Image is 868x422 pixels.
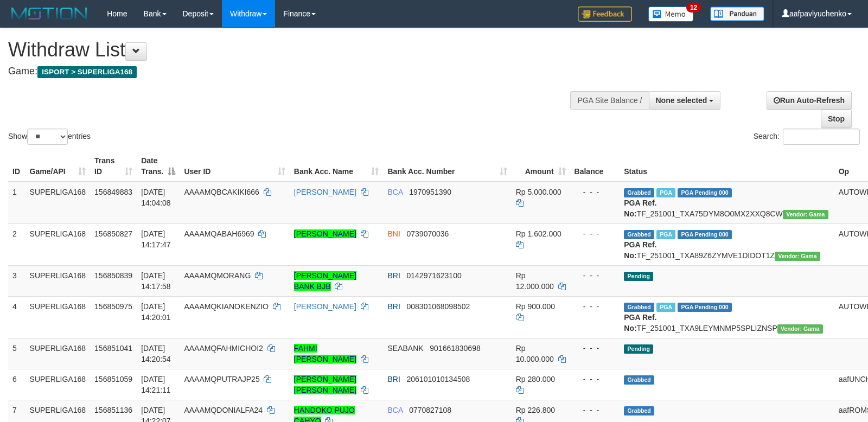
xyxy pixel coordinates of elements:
th: Game/API: activate to sort column ascending [25,151,91,182]
th: Status [620,151,834,182]
span: Grabbed [624,188,654,197]
span: [DATE] 14:17:47 [141,229,171,249]
span: Copy 008301068098502 to clipboard [407,302,470,311]
span: Marked by aafsoycanthlai [656,188,675,197]
div: - - - [575,228,616,239]
span: Copy 0142971623100 to clipboard [407,271,462,280]
span: AAAAMQDONIALFA24 [184,406,263,414]
span: PGA Pending [678,230,732,239]
td: TF_251001_TXA75DYM8O0MX2XXQ8CW [620,182,834,224]
span: AAAAMQBCAKIKI666 [184,188,259,196]
td: 1 [8,182,25,224]
span: BCA [387,188,403,196]
span: BRI [387,375,400,383]
span: BRI [387,271,400,280]
span: Copy 901661830698 to clipboard [430,344,480,353]
span: BCA [387,406,403,414]
span: [DATE] 14:04:08 [141,188,171,207]
a: FAHMI [PERSON_NAME] [294,344,356,363]
span: Copy 0770827108 to clipboard [409,406,451,414]
div: - - - [575,343,616,354]
span: SEABANK [387,344,423,353]
span: 156850827 [94,229,132,238]
span: 156850839 [94,271,132,280]
span: Copy 1970951390 to clipboard [409,188,451,196]
th: User ID: activate to sort column ascending [180,151,289,182]
div: PGA Site Balance / [570,91,648,110]
a: Stop [821,110,852,128]
div: - - - [575,270,616,281]
label: Search: [754,129,860,145]
span: Grabbed [624,230,654,239]
button: None selected [649,91,721,110]
span: Vendor URL: https://trx31.1velocity.biz [777,324,823,334]
a: Run Auto-Refresh [767,91,852,110]
td: SUPERLIGA168 [25,338,91,369]
div: - - - [575,301,616,312]
span: Copy 206101010134508 to clipboard [407,375,470,383]
th: Balance [570,151,620,182]
td: SUPERLIGA168 [25,223,91,265]
b: PGA Ref. No: [624,313,656,333]
span: 156850975 [94,302,132,311]
span: Copy 0739070036 to clipboard [407,229,449,238]
span: [DATE] 14:20:01 [141,302,171,322]
span: BRI [387,302,400,311]
a: [PERSON_NAME] [294,229,356,238]
span: Pending [624,272,653,281]
td: 3 [8,265,25,296]
span: BNI [387,229,400,238]
td: SUPERLIGA168 [25,296,91,338]
td: SUPERLIGA168 [25,182,91,224]
span: [DATE] 14:21:11 [141,375,171,394]
span: [DATE] 14:17:58 [141,271,171,291]
a: [PERSON_NAME] [294,302,356,311]
td: 6 [8,369,25,400]
h1: Withdraw List [8,39,568,61]
span: Rp 5.000.000 [516,188,561,196]
span: AAAAMQMORANG [184,271,251,280]
span: 156851041 [94,344,132,353]
span: PGA Pending [678,188,732,197]
td: TF_251001_TXA9LEYMNMP5SPLIZNSP [620,296,834,338]
span: Rp 280.000 [516,375,555,383]
th: Date Trans.: activate to sort column descending [137,151,180,182]
span: Rp 226.800 [516,406,555,414]
div: - - - [575,405,616,415]
span: PGA Pending [678,303,732,312]
img: Feedback.jpg [578,7,632,22]
label: Show entries [8,129,91,145]
td: 2 [8,223,25,265]
td: SUPERLIGA168 [25,369,91,400]
h4: Game: [8,66,568,77]
span: 156851059 [94,375,132,383]
span: 156851136 [94,406,132,414]
span: Rp 1.602.000 [516,229,561,238]
select: Showentries [27,129,68,145]
span: AAAAMQFAHMICHOI2 [184,344,263,353]
td: TF_251001_TXA89Z6ZYMVE1DIDOT1Z [620,223,834,265]
td: SUPERLIGA168 [25,265,91,296]
span: Marked by aafsengchandara [656,303,675,312]
span: Grabbed [624,303,654,312]
b: PGA Ref. No: [624,199,656,218]
span: ISPORT > SUPERLIGA168 [37,66,137,78]
img: MOTION_logo.png [8,5,91,22]
div: - - - [575,374,616,385]
a: [PERSON_NAME] [PERSON_NAME] [294,375,356,394]
span: None selected [656,96,707,105]
input: Search: [783,129,860,145]
span: Pending [624,344,653,354]
span: 156849883 [94,188,132,196]
th: Bank Acc. Name: activate to sort column ascending [290,151,384,182]
span: Vendor URL: https://trx31.1velocity.biz [775,252,820,261]
span: Grabbed [624,375,654,385]
span: Rp 10.000.000 [516,344,554,363]
span: Marked by aafchhiseyha [656,230,675,239]
span: Rp 12.000.000 [516,271,554,291]
a: [PERSON_NAME] [294,188,356,196]
span: Vendor URL: https://trx31.1velocity.biz [783,210,828,219]
td: 5 [8,338,25,369]
span: AAAAMQABAH6969 [184,229,254,238]
th: Trans ID: activate to sort column ascending [90,151,137,182]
